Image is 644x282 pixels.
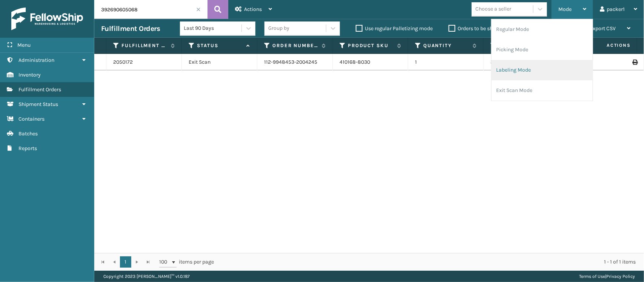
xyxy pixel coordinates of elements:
div: Last 90 Days [184,25,242,32]
span: Export CSV [590,25,616,32]
span: Reports [18,145,37,152]
span: Menu [17,42,31,48]
label: Quantity [423,42,469,49]
td: 1 [408,54,484,70]
span: Batches [18,130,38,137]
a: 2050172 [113,58,133,66]
label: Status [197,42,243,49]
span: items per page [159,256,214,268]
a: Privacy Policy [606,274,635,279]
li: Exit Scan Mode [492,80,593,101]
label: Product SKU [348,42,393,49]
div: 1 - 1 of 1 items [225,258,636,266]
span: Inventory [18,72,41,78]
div: Group by [268,25,289,32]
span: Mode [558,6,572,12]
a: Terms of Use [579,274,605,279]
td: Exit Scan [182,54,257,70]
label: Orders to be shipped [DATE] [449,25,522,32]
li: Regular Mode [492,19,593,40]
i: Print Label [632,60,637,65]
span: Actions [583,39,635,52]
label: Use regular Palletizing mode [356,25,433,32]
div: | [579,271,635,282]
h3: Fulfillment Orders [101,24,160,33]
li: Picking Mode [492,40,593,60]
label: Order Number [272,42,318,49]
span: Containers [18,116,45,122]
label: Fulfillment Order Id [121,42,167,49]
span: Shipment Status [18,101,58,107]
span: 100 [159,258,171,266]
p: Copyright 2023 [PERSON_NAME]™ v 1.0.187 [103,271,190,282]
td: 112-9948453-2004245 [257,54,333,70]
span: Administration [18,57,54,63]
li: Labeling Mode [492,60,593,80]
a: 1 [120,256,131,268]
img: logo [11,8,83,30]
span: Fulfillment Orders [18,86,61,93]
span: Actions [244,6,262,12]
div: Choose a seller [475,5,511,13]
a: 410168-8030 [340,59,370,65]
a: 392690605068 [490,59,527,65]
